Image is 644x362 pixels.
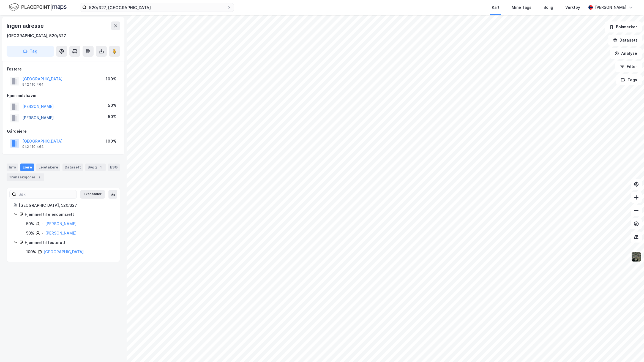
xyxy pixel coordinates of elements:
button: Ekspander [80,190,105,199]
div: Transaksjoner [7,173,44,181]
div: 100% [26,249,36,255]
div: Festere [7,66,120,72]
div: Bolig [544,4,553,11]
button: Datasett [608,35,642,46]
div: ESG [108,164,120,171]
div: Hjemmelshaver [7,92,120,99]
div: Hjemmel til festerett [25,239,113,246]
div: 50% [108,102,116,109]
div: 1 [98,165,103,170]
img: 9k= [631,252,642,262]
div: 100% [106,76,116,82]
div: Eiere [20,164,34,171]
div: 942 110 464 [22,82,44,87]
img: logo.f888ab2527a4732fd821a326f86c7f29.svg [9,2,67,12]
input: Søk på adresse, matrikkel, gårdeiere, leietakere eller personer [87,3,227,12]
div: [GEOGRAPHIC_DATA], 520/327 [7,32,66,39]
div: Bygg [85,164,106,171]
div: Datasett [62,164,83,171]
div: - [42,230,43,236]
button: Tag [7,46,54,57]
a: [GEOGRAPHIC_DATA] [43,249,84,254]
div: 50% [26,221,34,227]
iframe: Chat Widget [616,336,644,362]
div: Kart [492,4,500,11]
a: [PERSON_NAME] [45,231,77,235]
div: Mine Tags [512,4,531,11]
div: 50% [26,230,34,236]
div: 100% [106,138,116,145]
input: Søk [16,190,77,198]
div: Kontrollprogram for chat [616,336,644,362]
div: Hjemmel til eiendomsrett [25,211,113,218]
div: 2 [37,175,42,180]
div: Leietakere [36,164,60,171]
button: Tags [616,74,642,85]
div: Ingen adresse [7,21,45,30]
div: Gårdeiere [7,128,120,135]
button: Bokmerker [605,21,642,32]
div: 942 110 464 [22,145,44,149]
div: [PERSON_NAME] [595,4,626,11]
div: - [42,221,43,227]
a: [PERSON_NAME] [45,221,77,226]
button: Filter [615,61,642,72]
div: Info [7,164,18,171]
div: 50% [108,113,116,120]
div: [GEOGRAPHIC_DATA], 520/327 [19,202,113,209]
button: Analyse [610,48,642,59]
div: Verktøy [565,4,580,11]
